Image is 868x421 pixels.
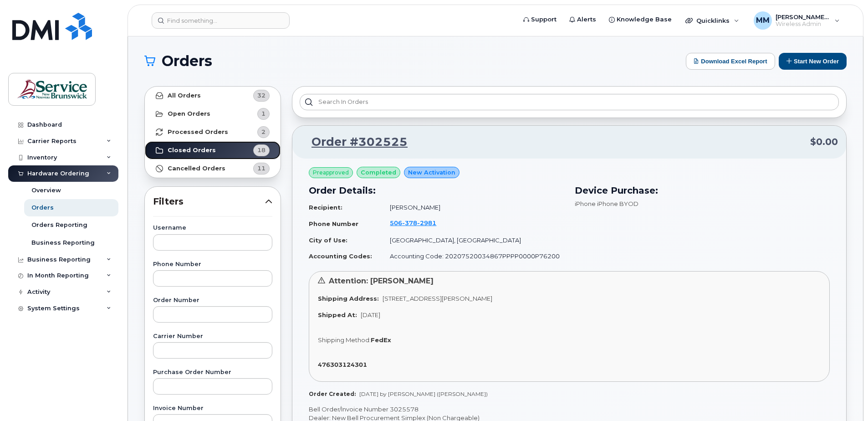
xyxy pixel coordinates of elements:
a: Order #302525 [301,134,408,150]
span: Orders [162,54,212,68]
label: Purchase Order Number [153,370,272,375]
strong: Closed Orders [168,147,216,154]
h3: Order Details: [309,184,564,197]
span: 506 [390,219,436,226]
a: Closed Orders18 [145,141,281,159]
a: Open Orders1 [145,105,281,123]
strong: Phone Number [309,220,358,227]
a: 476303124301 [318,361,371,368]
td: [PERSON_NAME] [382,200,564,216]
span: Preapproved [313,169,349,177]
p: Bell Order/Invoice Number 3025578 [309,405,830,414]
span: 18 [257,146,266,154]
span: [STREET_ADDRESS][PERSON_NAME] [383,295,492,302]
td: [GEOGRAPHIC_DATA], [GEOGRAPHIC_DATA] [382,232,564,248]
span: completed [361,168,396,177]
input: Search in orders [300,94,839,110]
span: 2981 [417,219,436,226]
label: Order Number [153,298,272,303]
label: Phone Number [153,262,272,267]
span: 2 [261,128,266,136]
strong: Accounting Codes: [309,252,372,260]
strong: Shipping Address: [318,295,379,302]
span: [DATE] [361,311,380,318]
a: Cancelled Orders11 [145,159,281,178]
strong: Processed Orders [168,128,228,136]
a: Processed Orders2 [145,123,281,141]
span: 11 [257,164,266,173]
label: Carrier Number [153,334,272,339]
strong: All Orders [168,92,201,99]
span: 1 [261,109,266,118]
a: 5063782981 [390,219,447,226]
strong: Recipient: [309,204,342,211]
strong: Order Created: [309,390,356,397]
span: $0.00 [810,135,838,149]
span: Shipping Method: [318,336,371,344]
span: Filters [153,195,265,208]
td: Accounting Code: 20207520034867PPPP0000P76200 [382,248,564,264]
h3: Device Purchase: [575,184,830,197]
label: Invoice Number [153,406,272,411]
strong: City of Use: [309,236,347,244]
strong: 476303124301 [318,361,367,368]
button: Download Excel Report [686,53,775,70]
span: New Activation [408,168,455,177]
a: All Orders32 [145,87,281,105]
span: 378 [402,219,417,226]
strong: FedEx [371,336,391,344]
span: iPhone iPhone BYOD [575,200,638,207]
span: 32 [257,91,266,100]
label: Username [153,225,272,231]
span: [DATE] by [PERSON_NAME] ([PERSON_NAME]) [359,390,488,397]
strong: Shipped At: [318,311,357,318]
button: Start New Order [779,53,847,70]
span: Attention: [PERSON_NAME] [329,277,434,285]
strong: Cancelled Orders [168,165,225,172]
strong: Open Orders [168,110,210,118]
